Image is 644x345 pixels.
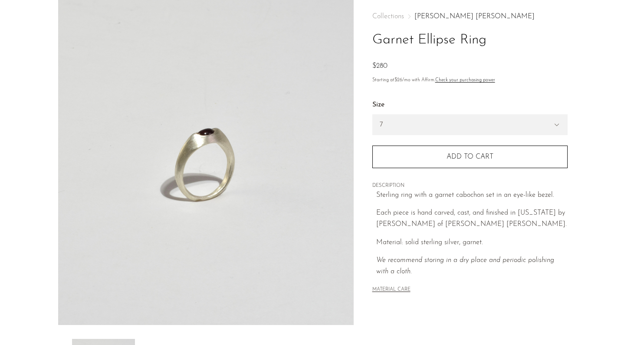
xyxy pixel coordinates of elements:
a: Check your purchasing power - Learn more about Affirm Financing (opens in modal) [435,78,495,83]
h1: Garnet Ellipse Ring [372,29,568,51]
span: $26 [394,78,402,83]
span: Add to cart [447,153,493,160]
i: We recommend storing in a dry place and periodic polishing with a cloth. [376,257,554,275]
p: Starting at /mo with Affirm. [372,76,568,84]
a: [PERSON_NAME] [PERSON_NAME] [414,13,535,20]
button: Add to cart [372,146,568,168]
span: Collections [372,13,404,20]
span: $280 [372,63,388,70]
nav: Breadcrumbs [372,13,568,20]
button: MATERIAL CARE [372,287,411,293]
p: Material: solid sterling silver, garnet. [376,237,568,249]
label: Size [372,100,568,111]
p: Sterling ring with a garnet cabochon set in an eye-like bezel. [376,190,568,201]
span: DESCRIPTION [372,182,568,190]
p: Each piece is hand carved, cast, and finished in [US_STATE] by [PERSON_NAME] of [PERSON_NAME] [PE... [376,208,568,230]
